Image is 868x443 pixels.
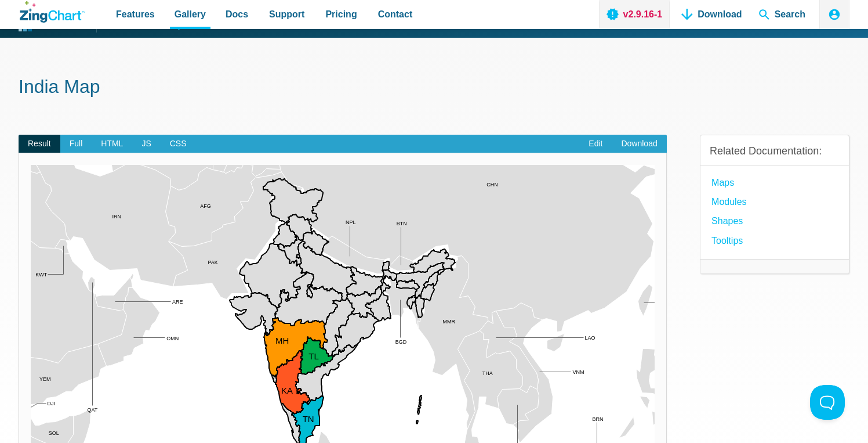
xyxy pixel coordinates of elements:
span: Full [60,135,92,153]
span: Pricing [325,6,357,22]
span: Gallery [175,6,206,22]
strong: Gallery [37,20,85,30]
span: Features [116,6,155,22]
span: CSS [161,135,196,153]
h3: Related Documentation: [710,145,840,158]
a: Shapes [711,213,743,229]
h1: India Map [19,75,849,101]
a: ZingChart Logo. Click to return to the homepage [20,1,85,23]
a: Download [612,135,666,153]
iframe: Toggle Customer Support [810,385,845,420]
a: Maps [711,175,734,190]
span: Support [269,6,304,22]
span: JS [132,135,160,153]
span: Result [19,135,60,153]
span: Docs [226,6,248,22]
span: HTML [92,135,132,153]
a: Edit [579,135,612,153]
a: modules [711,194,746,210]
a: Tooltips [711,233,743,248]
span: Contact [378,6,413,22]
